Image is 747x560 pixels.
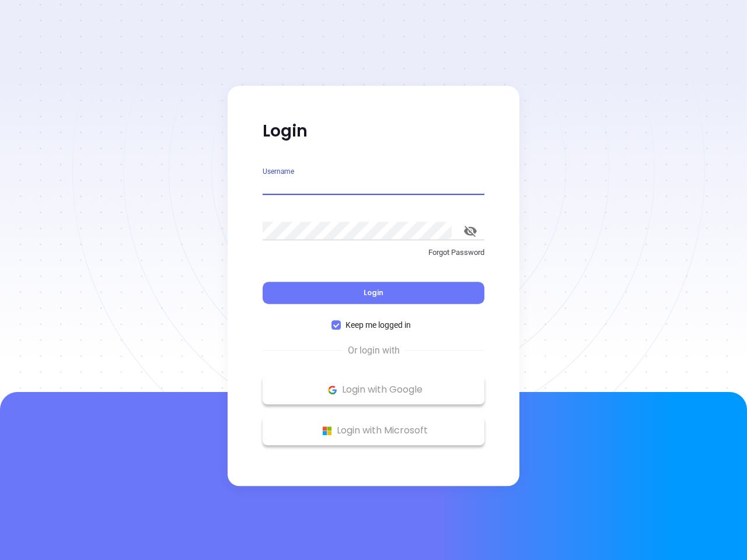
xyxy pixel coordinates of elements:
[263,168,294,175] label: Username
[325,383,340,397] img: Google Logo
[268,381,479,398] p: Login with Google
[263,282,484,304] button: Login
[263,247,484,268] a: Forgot Password
[456,217,484,245] button: toggle password visibility
[263,121,484,142] p: Login
[364,288,383,297] span: Login
[268,422,479,439] p: Login with Microsoft
[263,247,484,258] p: Forgot Password
[320,423,334,438] img: Microsoft Logo
[341,318,416,331] span: Keep me logged in
[263,375,484,404] button: Google Logo Login with Google
[342,344,406,358] span: Or login with
[263,416,484,445] button: Microsoft Logo Login with Microsoft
